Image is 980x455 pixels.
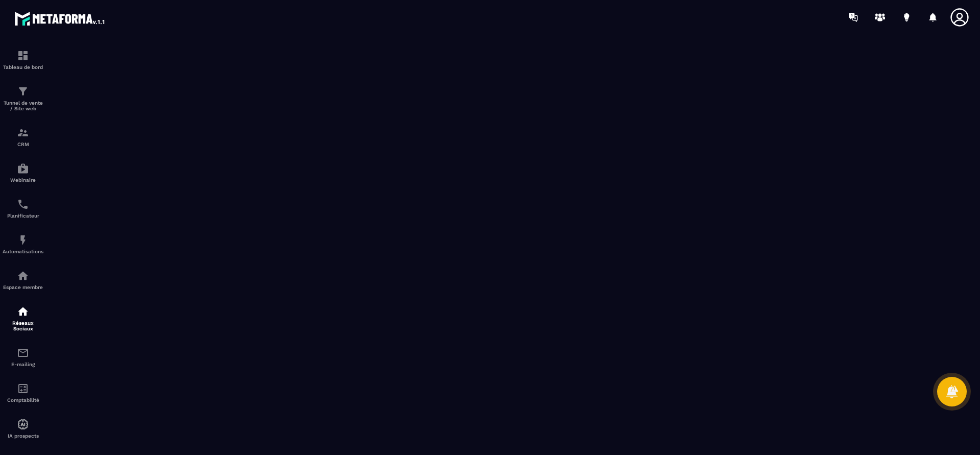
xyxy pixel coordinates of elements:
p: Comptabilité [3,397,43,403]
img: scheduler [17,198,29,210]
p: Webinaire [3,177,43,183]
a: accountantaccountantComptabilité [3,375,43,411]
p: Espace membre [3,284,43,290]
p: IA prospects [3,433,43,439]
p: E-mailing [3,362,43,367]
img: automations [17,234,29,246]
a: emailemailE-mailing [3,339,43,375]
img: automations [17,418,29,430]
a: automationsautomationsAutomatisations [3,226,43,262]
img: formation [17,127,29,139]
a: social-networksocial-networkRéseaux Sociaux [3,298,43,339]
img: automations [17,270,29,282]
p: Tableau de bord [3,64,43,70]
a: formationformationCRM [3,119,43,155]
p: CRM [3,141,43,147]
img: automations [17,162,29,175]
img: formation [17,50,29,62]
a: schedulerschedulerPlanificateur [3,190,43,226]
p: Automatisations [3,249,43,254]
a: formationformationTableau de bord [3,42,43,78]
img: social-network [17,305,29,318]
img: email [17,347,29,359]
a: automationsautomationsEspace membre [3,262,43,298]
p: Tunnel de vente / Site web [3,100,43,111]
img: formation [17,85,29,98]
a: automationsautomationsWebinaire [3,155,43,190]
p: Planificateur [3,213,43,219]
p: Réseaux Sociaux [3,320,43,331]
img: accountant [17,382,29,395]
a: formationformationTunnel de vente / Site web [3,78,43,119]
img: logo [14,9,106,28]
